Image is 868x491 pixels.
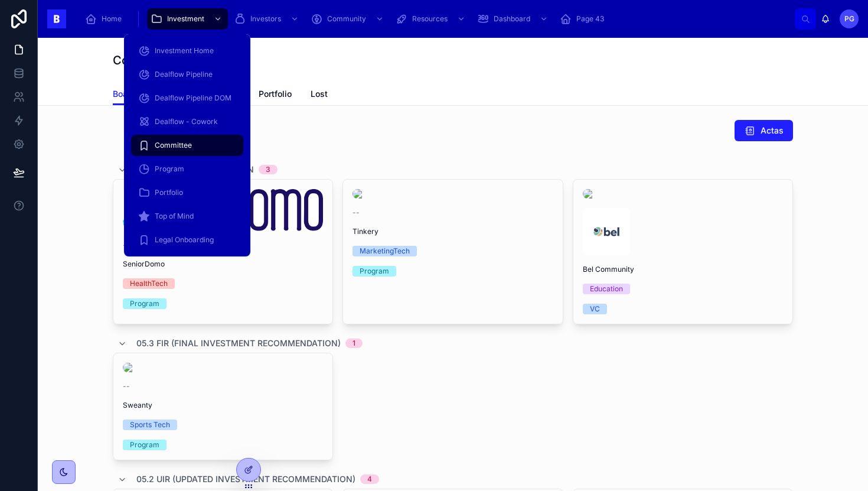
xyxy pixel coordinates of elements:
a: Dealflow - Cowork [131,111,243,132]
div: Program [130,440,159,450]
a: Home [81,8,130,30]
a: Dealflow Pipeline [131,64,243,85]
span: Legal Onboarding [155,235,214,245]
a: Portfolio [131,182,243,203]
img: view [583,189,783,199]
div: Program [360,266,389,277]
h1: Committee [113,52,175,69]
img: App logo [47,9,66,28]
div: 1 [353,339,355,348]
a: Bel-COmmunity_Logo.pngBel CommunityEducationVC [573,179,793,324]
div: HealthTech [130,278,168,289]
span: Dealflow Pipeline DOM [155,93,231,103]
div: scrollable content [76,6,795,32]
a: Lost [311,83,328,107]
span: Page 43 [576,14,604,24]
img: Bel-COmmunity_Logo.png [583,208,630,255]
span: Committee [155,141,192,150]
span: -- [123,382,130,391]
span: Dashboard [494,14,530,24]
span: 05.2 UIR (Updated Investment Recommendation) [136,473,355,485]
span: Lost [311,88,328,100]
span: SeniorDomo [123,259,323,269]
div: VC [590,304,600,314]
span: Bel Community [583,265,783,274]
span: PG [844,14,854,24]
a: --SeniorDomoHealthTechProgram [113,179,333,324]
span: Investors [250,14,281,24]
span: Actas [761,125,784,136]
span: Investment Home [155,46,214,56]
a: Portfolio [259,83,292,107]
span: Dealflow Pipeline [155,70,213,79]
div: Program [130,298,159,309]
img: Tinkery-Logo-600px.jpeg [353,189,553,199]
span: Home [102,14,122,24]
span: Portfolio [259,88,292,100]
div: Education [590,284,623,294]
a: Investment Home [131,40,243,61]
a: Investors [230,8,305,30]
img: SWEANTY---Online---Logotipo-positivo.png [123,363,323,372]
a: Top of Mind [131,206,243,227]
span: Dealflow - Cowork [155,117,218,126]
a: --TinkeryMarketingTechProgram [342,179,563,324]
a: Community [307,8,390,30]
span: Sweanty [123,401,323,410]
img: images [123,189,323,231]
span: Program [155,164,184,174]
a: Board [113,83,136,106]
button: Actas [735,120,793,141]
span: Investment [167,14,204,24]
a: Page 43 [556,8,612,30]
div: MarketingTech [360,246,410,256]
span: Community [327,14,366,24]
span: Tinkery [353,227,553,236]
span: -- [353,208,360,217]
span: Board [113,88,136,100]
a: --SweantySports TechProgram [113,353,333,460]
span: Top of Mind [155,212,194,221]
a: Resources [392,8,471,30]
span: -- [123,240,130,250]
a: Dealflow Pipeline DOM [131,87,243,109]
div: 4 [367,474,372,484]
a: Dashboard [474,8,554,30]
a: Legal Onboarding [131,229,243,251]
div: 3 [266,165,270,174]
span: 05.3 FIR (Final Investment Recommendation) [136,337,341,349]
div: Sports Tech [130,420,170,430]
a: Investment [147,8,228,30]
span: Portfolio [155,188,183,197]
span: Resources [412,14,448,24]
a: Committee [131,135,243,156]
a: Program [131,158,243,180]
